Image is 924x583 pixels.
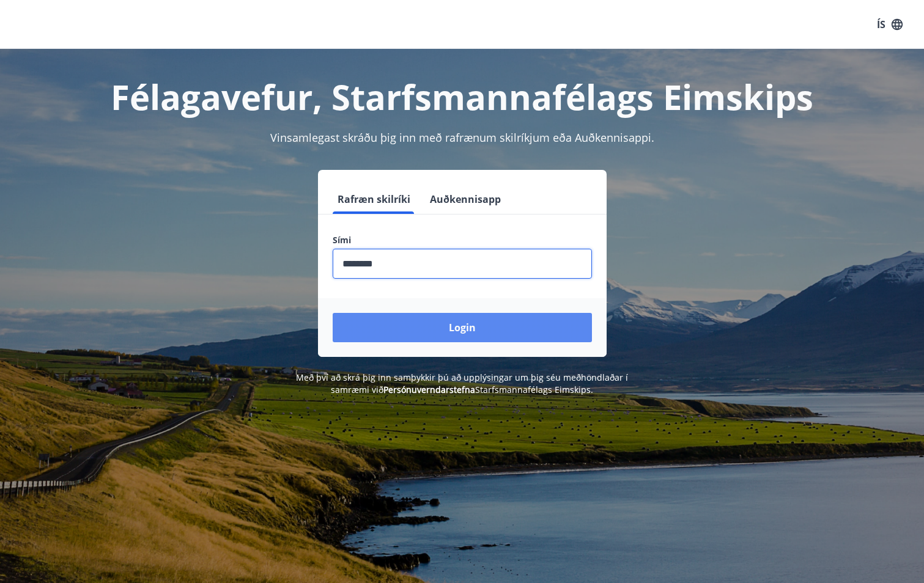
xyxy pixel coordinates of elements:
[333,234,592,246] label: Sími
[333,313,592,342] button: Login
[425,185,506,214] button: Auðkennisapp
[296,372,628,395] span: Með því að skrá þig inn samþykkir þú að upplýsingar um þig séu meðhöndlaðar í samræmi við Starfsm...
[333,185,415,214] button: Rafræn skilríki
[270,130,654,145] span: Vinsamlegast skráðu þig inn með rafrænum skilríkjum eða Auðkennisappi.
[37,73,888,120] h1: Félagavefur, Starfsmannafélags Eimskips
[383,384,475,395] a: Persónuverndarstefna
[870,13,909,35] button: ÍS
